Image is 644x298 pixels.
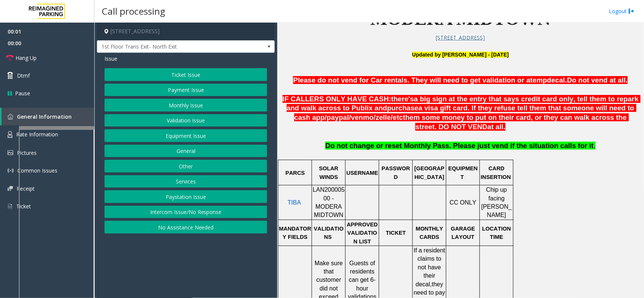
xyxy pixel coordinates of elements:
[287,95,641,112] span: a big sign at the entry that says credit card only, tell them to repark and walk across to Publix...
[313,186,345,218] span: LAN20000500 - MODERA MIDTOWN
[393,113,403,122] span: etc
[8,168,14,174] img: 'icon'
[416,226,445,240] span: MONTHLY CARDS
[97,23,275,40] h4: [STREET_ADDRESS]
[436,35,485,41] a: [STREET_ADDRESS]
[412,52,509,58] font: pdated by [PERSON_NAME] - [DATE]
[414,247,447,287] span: If a resident claims to not have their decal
[283,95,391,103] span: IF CALLERS ONLY HAVE CASH:
[105,160,267,173] button: Other
[287,199,301,206] span: TIBA
[16,203,31,210] span: Ticket
[97,41,239,53] span: 1st Floor Trans Exit- North Exit
[381,165,410,180] span: PASSWORD
[2,108,94,125] a: General Information
[349,113,351,121] span: /
[430,281,432,287] span: ,
[482,226,513,240] span: LOCATION TIME
[105,221,267,234] button: No Assistance Needed
[386,230,406,236] span: TICKET
[294,104,636,121] span: a visa gift card. If they refuse tell them that someone will need to cash app/
[105,99,267,112] button: Monthly Issue
[8,186,13,191] img: 'icon'
[105,114,267,127] button: Validation Issue
[567,76,628,84] span: Do not vend at all.
[327,113,349,122] span: paypal
[481,186,512,218] span: Chip up facing [PERSON_NAME]
[8,150,13,155] img: 'icon'
[391,113,393,121] span: /
[487,123,506,131] span: at all.
[287,200,301,206] a: TIBA
[16,131,58,138] span: Rate Information
[17,72,30,79] span: Dtmf
[17,167,57,174] span: Common Issues
[105,129,267,142] button: Equipment Issue
[293,76,530,84] span: Please do not vend for Car rentals. They will need to get validation or a
[594,142,596,150] span: .
[105,190,267,203] button: Paystation Issue
[481,165,511,180] span: CARD INSERTION
[609,7,635,15] a: Logout
[105,68,267,81] button: Ticket Issue
[391,95,414,103] span: there's
[412,51,416,58] font: U
[319,165,340,180] span: SOLAR WINDS
[314,226,344,240] span: VALIDATIONS
[351,113,373,122] span: venmo
[105,84,267,96] button: Payment Issue
[436,34,485,41] span: [STREET_ADDRESS]
[105,206,267,219] button: Intercom Issue/No Response
[387,104,418,112] span: purchase
[17,113,72,120] span: General Information
[8,131,12,138] img: 'icon'
[530,76,547,84] span: temp
[376,113,391,122] span: zelle
[15,54,37,62] span: Hang Up
[448,165,478,180] span: EQUIPMENT
[15,89,30,97] span: Pause
[414,165,444,180] span: [GEOGRAPHIC_DATA]
[105,175,267,188] button: Services
[17,149,37,156] span: Pictures
[98,2,169,20] h3: Call processing
[347,222,379,245] span: APPROVED VALIDATION LIST
[105,55,117,63] span: Issue
[325,142,593,150] span: Do not change or reset Monthly Pass. Please just vend if the situation calls for it
[374,113,376,121] span: /
[346,170,378,176] span: USERNAME
[8,203,12,210] img: 'icon'
[286,170,305,176] span: PARCS
[279,226,311,240] span: MANDATORY FIELDS
[403,113,629,131] span: them some money to put on their card, or they can walk across the street. DO NOT VEND
[105,145,267,157] button: General
[547,76,567,84] span: decal.
[17,185,35,192] span: Receipt
[629,7,635,15] img: logout
[451,226,476,240] span: GARAGE LAYOUT
[8,114,13,119] img: 'icon'
[450,199,476,206] span: CC ONLY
